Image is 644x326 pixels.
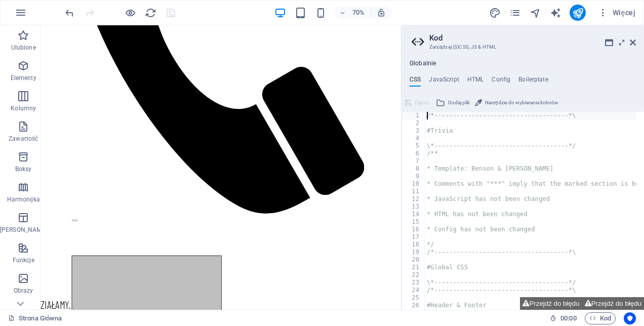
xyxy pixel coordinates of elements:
[434,97,471,109] button: Dodaj plik
[520,297,582,310] button: Przejdź do błędu
[402,188,426,195] div: 11
[402,302,426,309] div: 26
[402,127,426,135] div: 3
[489,7,501,19] button: design
[335,7,371,19] button: 70%
[64,7,75,19] i: Cofnij: Zmień tekst (Ctrl+Z)
[402,211,426,218] div: 14
[402,256,426,264] div: 20
[402,294,426,302] div: 25
[410,60,436,68] h4: Globalnie
[485,97,558,109] span: Narzędzie do wybierania kolorów
[489,7,501,19] i: Projekt (Ctrl+Alt+Y)
[63,7,75,19] button: undo
[402,180,426,188] div: 10
[402,165,426,173] div: 8
[402,119,426,127] div: 2
[568,314,569,322] span: :
[429,33,636,43] h2: Kod
[550,312,577,324] h6: Czas sesji
[377,8,386,17] i: Po zmianie rozmiaru automatycznie dostosowuje poziom powiększenia do wybranego urządzenia.
[560,312,576,324] span: 00 00
[492,76,510,87] h4: Config
[13,256,34,264] p: Funkcje
[7,195,40,203] p: Harmonijka
[402,287,426,294] div: 24
[410,76,421,87] h4: CSS
[402,226,426,233] div: 16
[402,218,426,226] div: 15
[572,7,584,19] i: Opublikuj
[144,7,156,19] button: reload
[145,7,156,19] i: Przeładuj stronę
[402,203,426,211] div: 13
[402,279,426,287] div: 23
[11,74,36,82] p: Elementy
[473,97,560,109] button: Narzędzie do wybierania kolorów
[518,76,548,87] h4: Boilerplate
[530,7,541,19] i: Nawigator
[467,76,484,87] h4: HTML
[402,135,426,142] div: 4
[402,112,426,119] div: 1
[550,7,561,19] i: AI Writer
[594,5,639,21] button: Więcej
[124,7,136,19] button: Kliknij tutaj, aby wyjść z trybu podglądu i kontynuować edycję
[570,5,586,21] button: publish
[402,309,426,317] div: 27
[589,312,611,324] span: Kod
[582,297,644,310] button: Przejdź do błędu
[402,150,426,157] div: 6
[350,7,367,19] h6: 70%
[11,44,36,52] p: Ulubione
[402,249,426,256] div: 19
[402,241,426,249] div: 18
[15,165,32,173] p: Boksy
[509,7,521,19] button: pages
[549,7,561,19] button: text_generator
[11,104,36,112] p: Kolumny
[529,7,541,19] button: navigator
[402,233,426,241] div: 17
[509,7,521,19] i: Strony (Ctrl+Alt+S)
[402,157,426,165] div: 7
[598,8,635,18] span: Więcej
[9,135,38,143] p: Zawartość
[429,76,459,87] h4: JavaScript
[402,142,426,150] div: 5
[402,173,426,180] div: 9
[8,312,62,324] a: Kliknij, aby anulować zaznaczenie. Kliknij dwukrotnie, aby otworzyć Strony
[402,271,426,279] div: 22
[585,312,616,324] button: Kod
[402,195,426,203] div: 12
[14,287,33,295] p: Obrazy
[624,312,636,324] button: Usercentrics
[402,264,426,271] div: 21
[448,97,470,109] span: Dodaj plik
[429,43,616,52] h3: Zarządzaj (S)CSS, JS & HTML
